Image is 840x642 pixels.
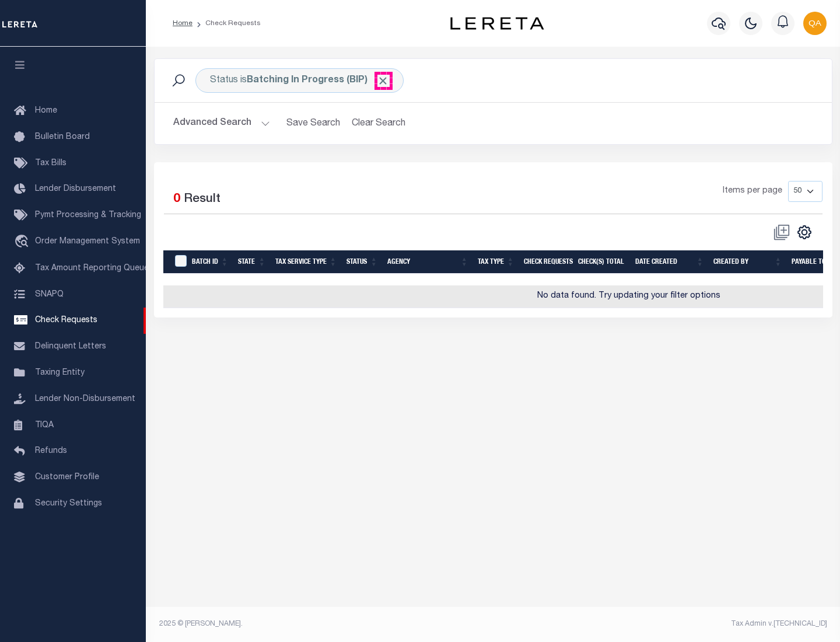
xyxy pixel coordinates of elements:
[377,75,389,87] span: Click to Remove
[173,193,180,205] span: 0
[35,421,54,429] span: TIQA
[173,20,192,27] a: Home
[35,447,67,455] span: Refunds
[35,159,66,168] span: Tax Bills
[35,500,102,508] span: Security Settings
[35,238,140,246] span: Order Management System
[35,290,64,298] span: SNAPQ
[35,343,106,351] span: Delinquent Letters
[723,185,782,198] span: Items per page
[573,250,631,274] th: Check(s) Total
[192,18,261,29] li: Check Requests
[450,17,544,30] img: logo-dark.svg
[502,619,827,629] div: Tax Admin v.[TECHNICAL_ID]
[247,76,389,85] b: Batching In Progress (BIP)
[35,369,85,377] span: Taxing Entity
[35,264,149,273] span: Tax Amount Reporting Queue
[187,250,233,274] th: Batch Id: activate to sort column ascending
[519,250,573,274] th: Check Requests
[383,250,473,274] th: Agency: activate to sort column ascending
[631,250,709,274] th: Date Created: activate to sort column ascending
[35,185,116,193] span: Lender Disbursement
[803,12,827,35] img: svg+xml;base64,PHN2ZyB4bWxucz0iaHR0cDovL3d3dy53My5vcmcvMjAwMC9zdmciIHBvaW50ZXItZXZlbnRzPSJub25lIi...
[35,107,57,115] span: Home
[195,68,404,93] div: Status is
[709,250,787,274] th: Created By: activate to sort column ascending
[35,395,135,403] span: Lender Non-Disbursement
[233,250,271,274] th: State: activate to sort column ascending
[271,250,342,274] th: Tax Service Type: activate to sort column ascending
[35,133,90,141] span: Bulletin Board
[184,190,220,209] label: Result
[150,619,494,629] div: 2025 © [PERSON_NAME].
[35,473,99,481] span: Customer Profile
[473,250,519,274] th: Tax Type: activate to sort column ascending
[347,112,411,135] button: Clear Search
[342,250,383,274] th: Status: activate to sort column ascending
[173,112,270,135] button: Advanced Search
[279,112,347,135] button: Save Search
[35,211,141,219] span: Pymt Processing & Tracking
[14,235,33,250] i: travel_explore
[35,316,97,325] span: Check Requests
